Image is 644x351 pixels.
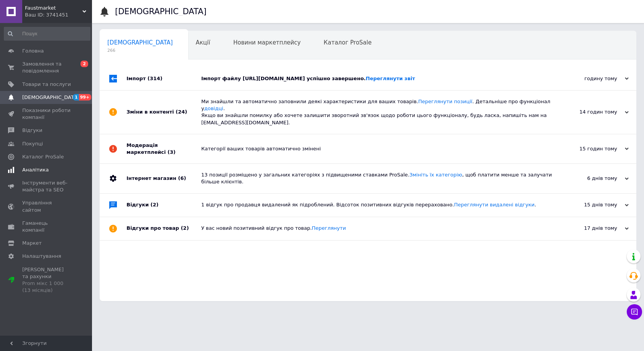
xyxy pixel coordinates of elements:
[201,171,552,185] div: 13 позиції розміщено у загальних категоріях з підвищеними ставками ProSale. , щоб платити менше т...
[148,76,163,81] span: (314)
[127,91,201,134] div: Зміни в контенті
[4,27,90,41] input: Пошук
[22,220,71,234] span: Гаманець компанії
[22,253,61,260] span: Налаштування
[552,109,629,115] div: 14 годин тому
[201,145,552,152] div: Категорії ваших товарів автоматично змінені
[552,201,629,208] div: 15 днів тому
[115,7,207,16] h1: [DEMOGRAPHIC_DATA]
[22,266,71,294] span: [PERSON_NAME] та рахунки
[127,217,201,240] div: Відгуки про товар
[418,99,472,104] a: Переглянути позиції
[127,67,201,90] div: Імпорт
[201,98,552,126] div: Ми знайшли та автоматично заповнили деякі характеристики для ваших товарів. . Детальніше про функ...
[627,304,642,320] button: Чат з покупцем
[176,109,187,115] span: (24)
[22,199,71,213] span: Управління сайтом
[324,39,371,46] span: Каталог ProSale
[22,280,71,294] div: Prom мікс 1 000 (13 місяців)
[552,175,629,182] div: 6 днів тому
[409,172,462,178] a: Змініть їх категорію
[79,94,92,101] span: 99+
[181,225,189,231] span: (2)
[552,145,629,152] div: 15 годин тому
[73,94,79,101] span: 1
[201,201,552,208] div: 1 відгук про продавця видалений як підроблений. Відсоток позитивних відгуків перераховано. .
[22,240,42,247] span: Маркет
[127,134,201,163] div: Модерація маркетплейсі
[22,81,71,88] span: Товари та послуги
[178,175,186,181] span: (6)
[22,127,42,134] span: Відгуки
[22,107,71,121] span: Показники роботи компанії
[107,39,173,46] span: [DEMOGRAPHIC_DATA]
[151,202,159,208] span: (2)
[552,225,629,232] div: 17 днів тому
[25,5,82,12] span: Faustmarket
[22,140,43,147] span: Покупці
[204,105,223,111] a: довідці
[22,166,49,173] span: Аналітика
[168,149,176,155] span: (3)
[366,76,415,81] a: Переглянути звіт
[25,12,92,18] div: Ваш ID: 3741451
[127,194,201,217] div: Відгуки
[312,225,346,231] a: Переглянути
[196,39,210,46] span: Акції
[22,61,71,74] span: Замовлення та повідомлення
[80,61,88,67] span: 2
[201,75,552,82] div: Імпорт файлу [URL][DOMAIN_NAME] успішно завершено.
[552,75,629,82] div: годину тому
[22,153,64,160] span: Каталог ProSale
[22,180,71,193] span: Інструменти веб-майстра та SEO
[454,202,534,208] a: Переглянути видалені відгуки
[107,48,173,53] span: 266
[127,164,201,193] div: Інтернет магазин
[233,39,301,46] span: Новини маркетплейсу
[22,94,79,101] span: [DEMOGRAPHIC_DATA]
[201,225,552,232] div: У вас новий позитивний відгук про товар.
[22,48,44,54] span: Головна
